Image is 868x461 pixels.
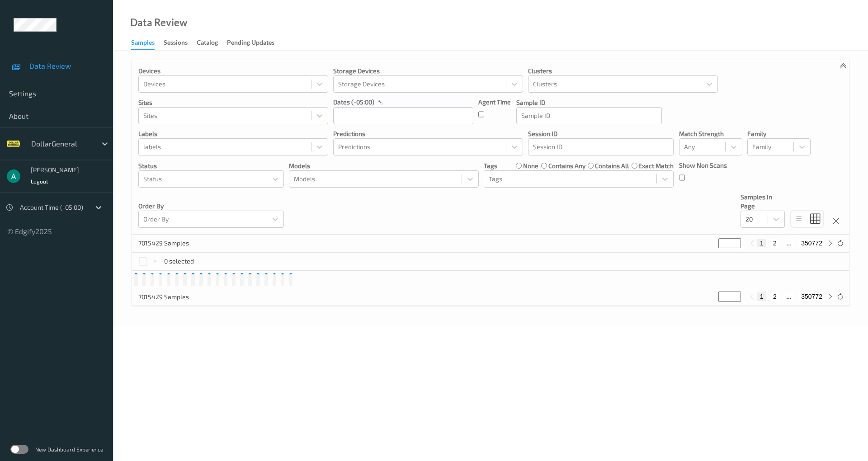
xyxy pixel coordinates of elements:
[138,239,206,248] p: 7015429 Samples
[333,129,523,138] p: Predictions
[333,66,523,75] p: Storage Devices
[138,66,328,75] p: Devices
[638,161,674,170] label: exact match
[333,98,374,107] p: dates (-05:00)
[757,292,766,301] button: 1
[770,292,779,301] button: 2
[197,37,227,49] a: Catalog
[783,239,794,247] button: ...
[138,129,328,138] p: labels
[528,66,718,75] p: Clusters
[197,38,218,49] div: Catalog
[679,161,727,170] p: Show Non Scans
[138,98,328,107] p: Sites
[783,292,794,301] button: ...
[747,129,811,138] p: Family
[130,18,187,27] div: Data Review
[138,161,284,170] p: Status
[798,292,825,301] button: 350772
[548,161,585,170] label: contains any
[131,38,155,50] div: Samples
[679,129,742,138] p: Match Strength
[289,161,479,170] p: Models
[528,129,674,138] p: Session ID
[757,239,766,247] button: 1
[131,37,164,50] a: Samples
[227,37,283,49] a: Pending Updates
[595,161,629,170] label: contains all
[770,239,779,247] button: 2
[484,161,497,170] p: Tags
[164,37,197,49] a: Sessions
[798,239,825,247] button: 350772
[227,38,274,49] div: Pending Updates
[478,98,511,107] p: Agent Time
[523,161,538,170] label: none
[516,98,662,107] p: Sample ID
[138,202,284,211] p: Order By
[741,193,785,211] p: Samples In Page
[164,38,188,49] div: Sessions
[164,257,194,266] p: 0 selected
[138,292,206,301] p: 7015429 Samples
